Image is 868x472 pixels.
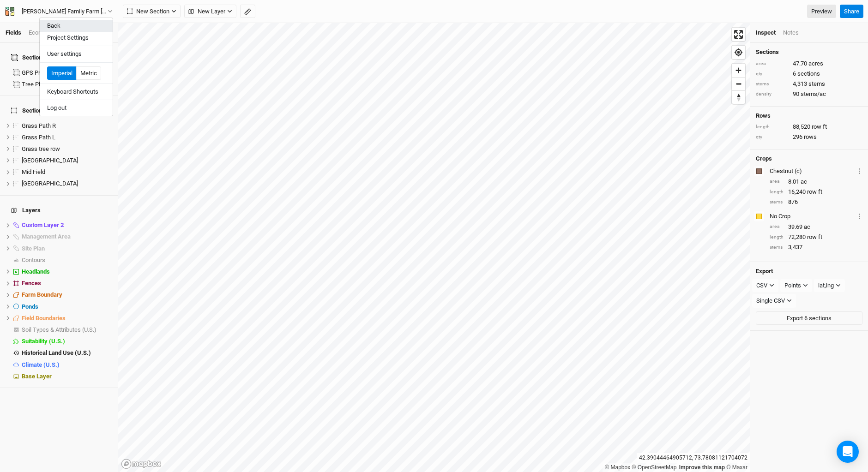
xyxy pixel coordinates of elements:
div: 90 [756,90,862,98]
div: Field Boundaries [22,315,112,322]
span: Zoom out [732,78,745,90]
div: 6 [756,70,862,78]
div: qty [756,71,788,78]
a: Maxar [726,464,747,471]
span: Ponds [22,303,38,310]
h4: Export [756,268,862,275]
button: Reset bearing to north [732,90,745,104]
span: ac [801,178,807,186]
span: ac [804,223,810,231]
a: Fields [6,29,21,36]
span: stems [808,80,825,88]
span: stems/ac [801,90,826,98]
div: 3,437 [770,243,862,251]
div: Single CSV [756,296,785,305]
span: row ft [807,188,822,196]
button: [PERSON_NAME] Family Farm [PERSON_NAME] GPS Befco & Drill (ACTIVE) [5,6,113,17]
div: 88,520 [756,123,862,131]
span: row ft [807,233,822,241]
span: Grass tree row [22,145,60,152]
span: Sections [11,107,45,114]
h4: Crops [756,155,772,162]
div: length [756,124,788,131]
span: Grass Path L [22,134,55,141]
button: Enter fullscreen [732,28,745,41]
div: stems [756,81,788,88]
span: Site Plan [22,245,45,252]
div: Headlands [22,268,112,275]
button: Metric [76,66,101,80]
button: User settings [40,48,113,60]
div: Management Area [22,233,112,240]
div: Grass Path R [22,122,112,130]
span: Suitability (U.S.) [22,338,65,345]
button: Imperial [47,66,77,80]
div: Inspect [756,29,776,37]
div: area [756,60,788,67]
h4: Layers [6,201,112,220]
button: lat,lng [814,279,845,293]
canvas: Map [118,23,750,472]
span: Climate (U.S.) [22,361,60,368]
span: Contours [22,257,45,263]
div: Mid Field [22,168,112,176]
span: Field Boundaries [22,315,66,322]
div: 42.39044464905712 , -73.78081121704072 [637,453,750,463]
button: Find my location [732,46,745,59]
a: Preview [807,5,836,18]
button: Project Settings [40,32,113,44]
button: Points [780,279,812,293]
div: [PERSON_NAME] Family Farm [PERSON_NAME] GPS Befco & Drill (ACTIVE) [22,7,108,16]
div: 47.70 [756,60,862,68]
div: Custom Layer 2 [22,221,112,229]
div: Points [784,281,801,290]
div: Section Groups [11,54,63,61]
span: sections [797,70,820,78]
div: Fences [22,280,112,287]
button: New Section [123,5,181,18]
div: length [770,189,784,196]
button: Shortcut: M [240,5,255,18]
button: Single CSV [752,294,796,308]
button: New Layer [184,5,236,18]
button: Back [40,20,113,32]
div: Economics [29,29,58,37]
span: Custom Layer 2 [22,221,64,228]
div: Open Intercom Messenger [837,441,859,463]
div: lat,lng [818,281,834,290]
div: No Crop [770,212,855,221]
div: 876 [770,198,862,206]
div: Grass Path L [22,134,112,141]
div: area [770,178,784,185]
div: density [756,91,788,98]
span: Grass Path R [22,122,56,129]
div: CSV [756,281,767,290]
span: Mid Field [22,168,45,175]
span: Soil Types & Attributes (U.S.) [22,326,96,333]
button: Crop Usage [856,211,862,221]
div: Grass tree row [22,145,112,153]
div: length [770,234,784,241]
span: Headlands [22,268,50,275]
button: CSV [752,279,778,293]
span: Zoom in [732,64,745,77]
div: Notes [783,29,799,37]
div: Upper Field [22,180,112,187]
div: Contours [22,257,112,264]
div: Rudolph Family Farm Bob GPS Befco & Drill (ACTIVE) [22,7,108,16]
span: Base Layer [22,373,52,380]
div: Chestnut (c) [770,167,855,175]
h4: Rows [756,112,862,119]
div: Climate (U.S.) [22,361,112,369]
span: row ft [812,123,827,131]
div: Suitability (U.S.) [22,338,112,345]
div: Farm Boundary [22,291,112,299]
span: Fences [22,280,41,287]
div: GPS Prep Purposes [22,69,112,77]
div: 8.01 [770,178,862,186]
div: 4,313 [756,80,862,88]
span: Historical Land Use (U.S.) [22,349,91,356]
